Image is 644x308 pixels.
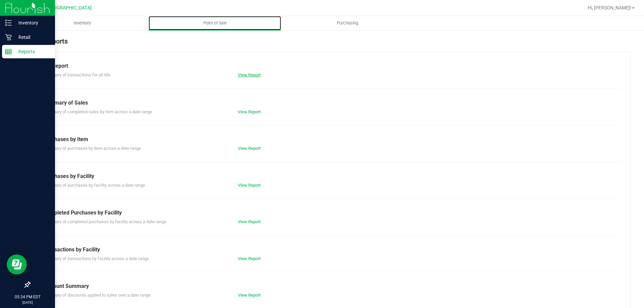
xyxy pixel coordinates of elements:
[43,293,151,298] span: Summary of discounts applied to sales over a date range
[65,20,100,26] span: Inventory
[43,209,617,217] div: Completed Purchases by Facility
[43,183,145,188] span: Summary of purchases by facility across a date range
[43,219,166,224] span: Summary of completed purchases by facility across a date range
[238,109,261,114] a: View Report
[588,5,631,10] span: Hi, [PERSON_NAME]!
[3,294,52,300] p: 05:34 PM EDT
[30,36,631,52] div: POS Reports
[43,109,152,114] span: Summary of completed sales by item across a date range
[238,146,261,151] a: View Report
[12,19,52,27] p: Inventory
[238,183,261,188] a: View Report
[43,72,111,77] span: Summary of transactions for all tills
[7,254,27,274] iframe: Resource center
[238,256,261,261] a: View Report
[16,16,149,30] a: Inventory
[12,48,52,56] p: Reports
[238,72,261,77] a: View Report
[328,20,367,26] span: Purchasing
[43,282,617,290] div: Discount Summary
[43,172,617,180] div: Purchases by Facility
[149,16,281,30] a: Point of Sale
[281,16,414,30] a: Purchasing
[43,246,617,254] div: Transactions by Facility
[5,19,12,26] inline-svg: Inventory
[5,34,12,41] inline-svg: Retail
[43,146,141,151] span: Summary of purchases by item across a date range
[3,300,52,305] p: [DATE]
[43,62,617,70] div: Till Report
[43,135,617,143] div: Purchases by Item
[43,99,617,107] div: Summary of Sales
[43,256,149,261] span: Summary of transactions by facility across a date range
[194,20,236,26] span: Point of Sale
[5,48,12,55] inline-svg: Reports
[238,293,261,298] a: View Report
[46,5,92,11] span: [GEOGRAPHIC_DATA]
[238,219,261,224] a: View Report
[12,33,52,41] p: Retail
